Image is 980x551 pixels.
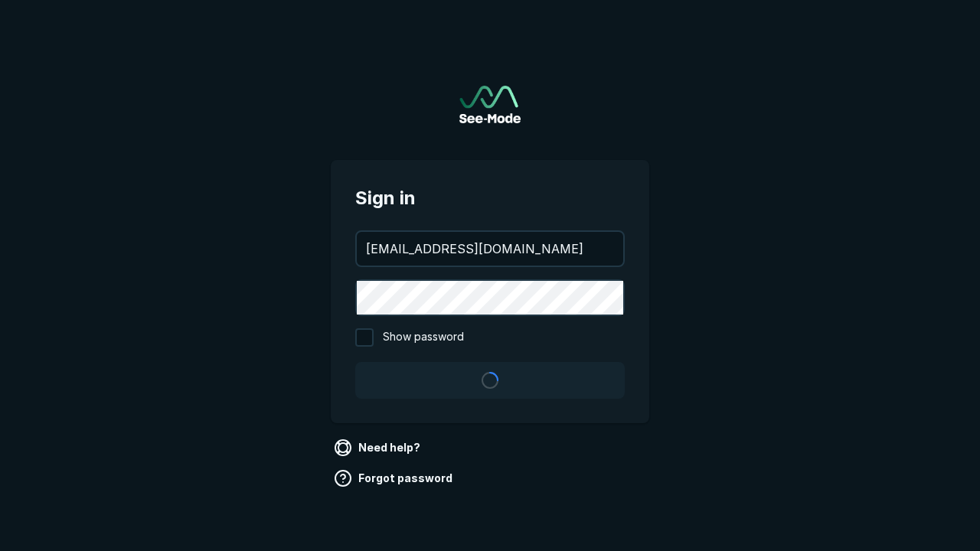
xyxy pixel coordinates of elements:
a: Go to sign in [459,86,521,123]
img: See-Mode Logo [459,86,521,123]
a: Need help? [331,435,426,460]
span: Show password [383,328,464,347]
span: Sign in [355,184,625,212]
input: your@email.com [357,232,623,266]
a: Forgot password [331,466,459,491]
